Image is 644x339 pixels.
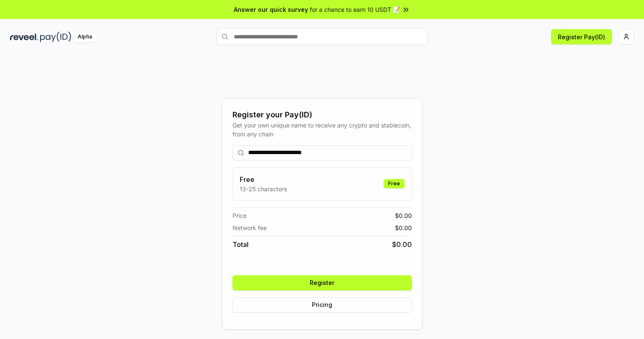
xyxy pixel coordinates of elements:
[233,297,412,312] button: Pricing
[233,109,412,121] div: Register your Pay(ID)
[233,211,246,220] span: Price
[73,32,97,42] div: Alpha
[233,239,249,250] span: Total
[10,32,38,42] img: reveel_dark
[240,184,287,193] p: 13-25 characters
[392,239,412,250] span: $ 0.00
[395,223,412,232] span: $ 0.00
[233,223,267,232] span: Network fee
[395,211,412,220] span: $ 0.00
[384,179,405,188] div: Free
[310,5,400,14] span: for a chance to earn 10 USDT 📝
[40,32,71,42] img: pay_id
[551,29,612,44] button: Register Pay(ID)
[240,174,287,184] h3: Free
[233,121,412,138] div: Get your own unique name to receive any crypto and stablecoin, from any chain
[234,5,308,14] span: Answer our quick survey
[233,275,412,290] button: Register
